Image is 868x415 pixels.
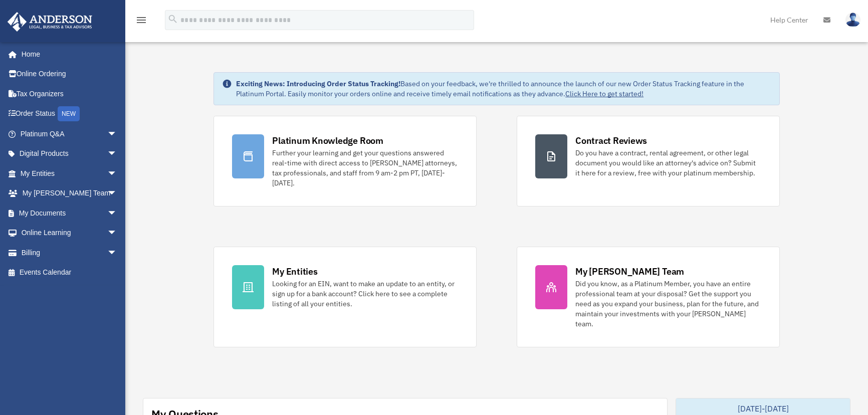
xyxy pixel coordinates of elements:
[7,124,132,144] a: Platinum Q&Aarrow_drop_down
[7,64,132,84] a: Online Ordering
[236,79,771,99] div: Based on your feedback, we're thrilled to announce the launch of our new Order Status Tracking fe...
[107,183,127,204] span: arrow_drop_down
[7,203,132,223] a: My Documentsarrow_drop_down
[107,223,127,244] span: arrow_drop_down
[575,148,761,178] div: Do you have a contract, rental agreement, or other legal document you would like an attorney's ad...
[213,116,477,206] a: Platinum Knowledge Room Further your learning and get your questions answered real-time with dire...
[575,134,647,147] div: Contract Reviews
[167,14,178,25] i: search
[5,12,95,32] img: Anderson Advisors Platinum Portal
[107,144,127,164] span: arrow_drop_down
[135,14,147,26] i: menu
[107,203,127,224] span: arrow_drop_down
[7,84,132,104] a: Tax Organizers
[236,79,400,88] strong: Exciting News: Introducing Order Status Tracking!
[107,124,127,144] span: arrow_drop_down
[7,223,132,243] a: Online Learningarrow_drop_down
[135,18,147,26] a: menu
[517,247,780,347] a: My [PERSON_NAME] Team Did you know, as a Platinum Member, you have an entire professional team at...
[7,263,132,283] a: Events Calendar
[575,279,761,329] div: Did you know, as a Platinum Member, you have an entire professional team at your disposal? Get th...
[213,247,477,347] a: My Entities Looking for an EIN, want to make an update to an entity, or sign up for a bank accoun...
[565,89,643,98] a: Click Here to get started!
[107,243,127,263] span: arrow_drop_down
[7,144,132,164] a: Digital Productsarrow_drop_down
[575,265,684,278] div: My [PERSON_NAME] Team
[7,163,132,183] a: My Entitiesarrow_drop_down
[7,183,132,203] a: My [PERSON_NAME] Teamarrow_drop_down
[7,104,132,124] a: Order StatusNEW
[517,116,780,206] a: Contract Reviews Do you have a contract, rental agreement, or other legal document you would like...
[58,106,80,121] div: NEW
[107,163,127,184] span: arrow_drop_down
[7,243,132,263] a: Billingarrow_drop_down
[272,265,317,278] div: My Entities
[7,44,127,64] a: Home
[272,279,458,309] div: Looking for an EIN, want to make an update to an entity, or sign up for a bank account? Click her...
[272,134,383,147] div: Platinum Knowledge Room
[845,13,860,27] img: User Pic
[272,148,458,188] div: Further your learning and get your questions answered real-time with direct access to [PERSON_NAM...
